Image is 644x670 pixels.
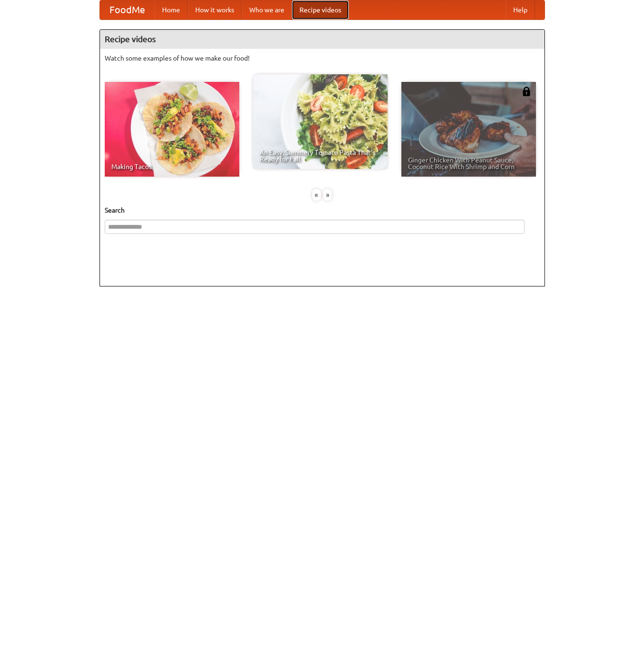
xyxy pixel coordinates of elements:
a: Who we are [242,0,292,19]
h4: Recipe videos [100,30,544,49]
h5: Search [105,205,540,215]
span: An Easy, Summery Tomato Pasta That's Ready for Fall [260,149,381,162]
p: Watch some examples of how we make our food! [105,54,540,63]
a: Making Tacos [105,82,239,177]
a: Help [506,0,535,19]
a: Home [154,0,188,19]
a: FoodMe [100,0,154,19]
img: 483408.png [522,87,531,96]
span: Making Tacos [111,163,233,170]
div: « [312,189,321,201]
a: An Easy, Summery Tomato Pasta That's Ready for Fall [253,74,388,169]
a: How it works [188,0,242,19]
div: » [323,189,332,201]
a: Recipe videos [292,0,349,19]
